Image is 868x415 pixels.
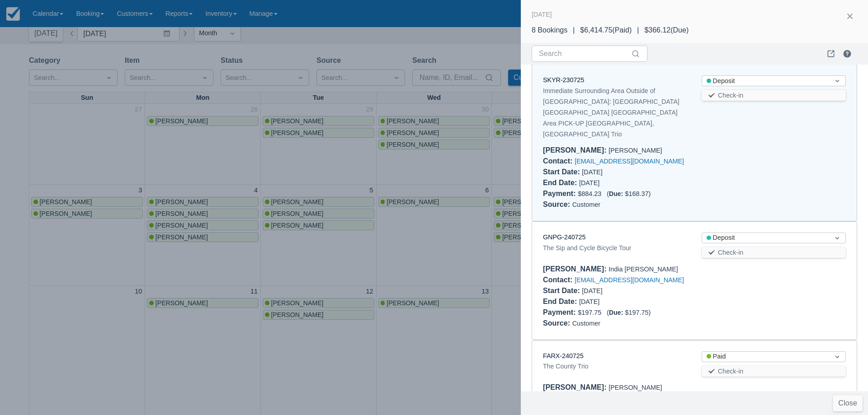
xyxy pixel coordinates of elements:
button: Check-in [702,90,846,101]
div: 8 Bookings [532,25,567,36]
div: [DATE] [543,285,687,296]
div: End Date : [543,179,579,187]
span: ( $168.37 ) [607,190,651,197]
div: Due: [609,190,625,197]
div: Payment : [543,308,578,316]
div: Deposit [707,76,825,86]
input: Search [539,46,629,62]
div: India [PERSON_NAME] [543,264,846,275]
div: | [567,25,580,36]
div: Due: [609,309,625,316]
span: Dropdown icon [833,233,842,242]
a: GNPG-240725 [543,233,585,241]
div: [PERSON_NAME] : [543,265,609,273]
div: $6,414.75 ( Paid ) [580,25,632,36]
span: Dropdown icon [833,352,842,361]
div: Start Date : [543,168,582,176]
div: [DATE] [543,167,687,177]
div: $366.12 ( Due ) [644,25,689,36]
div: The County Trio [543,361,687,372]
div: [PERSON_NAME] : [543,383,609,391]
a: [EMAIL_ADDRESS][DOMAIN_NAME] [575,158,684,165]
div: Contact : [543,157,575,165]
button: Check-in [702,247,846,258]
div: Deposit [707,233,825,243]
div: [PERSON_NAME] : [543,146,609,154]
div: End Date : [543,298,579,305]
div: Immediate Surrounding Area Outside of [GEOGRAPHIC_DATA]: [GEOGRAPHIC_DATA] [GEOGRAPHIC_DATA] [GEO... [543,85,687,140]
span: Dropdown icon [833,76,842,85]
a: SKYR-230725 [543,76,584,84]
div: Paid [707,352,825,362]
div: Contact : [543,276,575,284]
div: Customer [543,199,846,210]
div: $884.23 [543,188,846,199]
a: [EMAIL_ADDRESS][DOMAIN_NAME] [575,276,684,284]
div: Payment : [543,190,578,197]
div: Source : [543,319,572,327]
div: $197.75 [543,307,846,318]
div: [DATE] [532,9,552,20]
div: Customer [543,318,846,329]
span: ( $197.75 ) [607,309,651,316]
div: Start Date : [543,287,582,294]
div: [PERSON_NAME] [543,145,846,156]
div: [DATE] [543,177,687,188]
div: [DATE] [543,296,687,307]
a: FARX-240725 [543,352,584,359]
button: Close [833,395,863,411]
div: The Sip and Cycle Bicycle Tour [543,242,687,253]
div: Source : [543,201,572,208]
button: Check-in [702,366,846,377]
div: [PERSON_NAME] [543,382,846,393]
div: | [632,25,644,36]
